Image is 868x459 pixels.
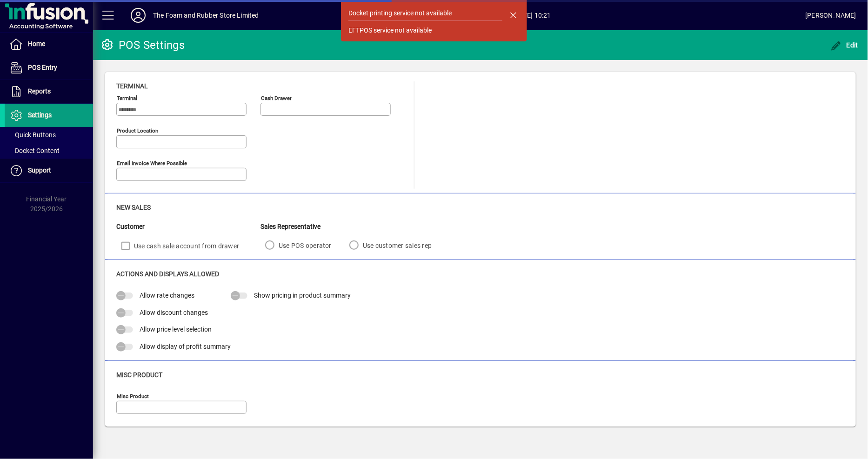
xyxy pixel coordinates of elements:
a: Docket Content [5,143,93,159]
span: Reports [28,87,51,95]
div: Customer [116,222,260,232]
span: Misc Product [116,371,162,379]
span: Terminal [116,82,148,90]
mat-label: Cash Drawer [261,95,292,101]
span: Allow display of profit summary [140,343,231,350]
div: EFTPOS service not available [348,26,432,35]
span: Quick Buttons [9,131,56,139]
div: The Foam and Rubber Store Limited [153,8,259,23]
div: Sales Representative [260,222,445,232]
span: New Sales [116,204,151,211]
mat-label: Product location [117,127,158,134]
span: Settings [28,111,52,119]
a: POS Entry [5,56,93,80]
span: Support [28,166,51,174]
span: Actions and Displays Allowed [116,270,219,278]
span: Docket Content [9,147,60,154]
button: Profile [123,7,153,24]
a: Reports [5,80,93,103]
span: Allow discount changes [140,309,208,316]
div: [PERSON_NAME] [806,8,856,23]
span: Allow rate changes [140,292,194,299]
a: Quick Buttons [5,127,93,143]
div: POS Settings [100,38,185,53]
span: Allow price level selection [140,326,212,333]
span: Edit [831,41,859,49]
mat-label: Terminal [117,95,137,101]
span: POS Entry [28,64,57,71]
mat-label: Email Invoice where possible [117,160,187,166]
button: Edit [828,37,861,53]
a: Home [5,33,93,56]
mat-label: Misc Product [117,393,149,399]
span: Show pricing in product summary [254,292,351,299]
a: Support [5,159,93,182]
span: [DATE] 10:21 [259,8,806,23]
span: Home [28,40,45,47]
